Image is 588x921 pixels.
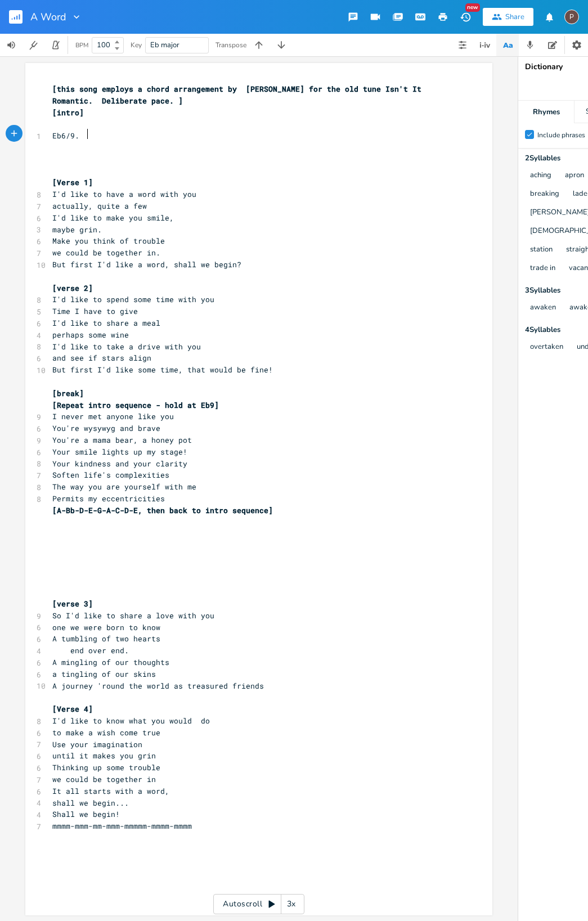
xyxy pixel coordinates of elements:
span: Thinking up some trouble [52,762,160,772]
span: [verse 2] [52,283,93,293]
span: end over end. [52,645,129,655]
span: we could be together in [52,774,156,784]
span: [intro] [52,107,84,118]
span: shall we begin... [52,798,129,808]
div: Rhymes [518,101,574,123]
span: Your smile lights up my stage! [52,447,187,457]
span: maybe grin. [52,224,102,235]
span: A journey 'round the world as treasured friends [52,681,264,691]
div: Include phrases [537,132,585,138]
span: one we were born to know [52,622,160,632]
button: trade in [530,264,555,273]
span: I'd like to spend some time with you [52,294,214,304]
span: I'd like to have a word with you [52,189,196,199]
span: perhaps some wine [52,330,129,340]
button: station [530,245,553,255]
span: A tumbling of two hearts [52,634,160,644]
span: to make a wish come true [52,727,160,738]
button: aching [530,171,551,181]
div: Key [131,42,142,48]
span: Shall we begin! [52,809,120,819]
button: P [564,4,579,30]
span: and see if stars align [52,353,151,363]
span: I never met anyone like you [52,411,174,421]
div: BPM [75,42,88,48]
div: Autoscroll [213,894,304,914]
span: Permits my eccentricities [52,493,165,504]
span: The way you are yourself with me [52,482,196,492]
button: apron [565,171,584,181]
span: Soften life's complexities [52,470,169,480]
span: Your kindness and your clarity [52,459,187,469]
div: Transpose [216,42,246,48]
span: You're wysywyg and brave [52,423,160,433]
span: A mingling of our thoughts [52,657,169,667]
button: awaken [530,303,556,313]
span: Make you think of trouble [52,236,165,246]
button: overtaken [530,343,563,352]
button: Share [483,8,533,26]
span: [A-Bb-D-E-G-A-C-D-E, then back to intro sequence] [52,505,273,515]
span: [break] [52,388,84,398]
div: Paul H [564,10,579,24]
span: So I'd like to share a love with you [52,610,214,621]
span: But first I'd like a word, shall we begin? [52,259,241,269]
span: I'd like to know what you would do [52,716,210,726]
span: But first I'd like some time, that would be fine! [52,365,273,375]
span: It all starts with a word, [52,786,169,796]
span: A Word [30,12,66,22]
span: [this song employs a chord arrangement by [PERSON_NAME] for the old tune Isn't It Romantic. Delib... [52,84,426,106]
span: [Verse 1] [52,177,93,187]
span: Eb6/9. [52,131,79,141]
div: New [465,3,480,12]
span: You're a mama bear, a honey pot [52,435,192,445]
span: I'd like to share a meal [52,318,160,328]
span: until it makes you grin [52,751,156,761]
span: I'd like to take a drive with you [52,342,201,352]
span: actually, quite a few [52,201,147,211]
span: a tingling of our skins [52,669,156,679]
span: [verse 3] [52,599,93,609]
button: breaking [530,190,559,199]
button: New [454,7,477,27]
span: we could be together in. [52,248,160,258]
div: Share [505,12,524,22]
span: Use your imagination [52,739,142,749]
span: Time I have to give [52,306,138,316]
div: 3x [281,894,302,914]
span: [Verse 4] [52,704,93,714]
span: Eb major [150,40,179,50]
span: [Repeat intro sequence - hold at Eb9] [52,400,219,410]
span: mmmm-mmm-mm-mmm-mmmmm-mmmm-mmmm [52,821,192,831]
span: I'd like to make you smile, [52,213,174,223]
